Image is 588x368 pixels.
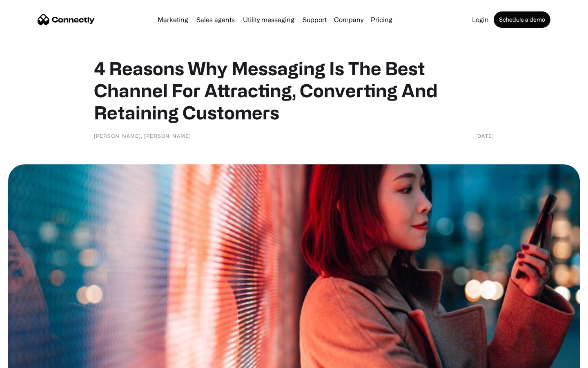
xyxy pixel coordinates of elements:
a: Sales agents [193,16,238,23]
a: Utility messaging [240,16,298,23]
ul: Language list [16,354,49,365]
a: Schedule a demo [494,11,550,28]
aside: Language selected: English [8,354,49,365]
a: Support [299,16,330,23]
div: [PERSON_NAME], [PERSON_NAME] [94,132,191,140]
a: Login [469,16,492,23]
a: Pricing [367,16,396,23]
a: Marketing [154,16,192,23]
div: Company [334,14,363,25]
div: [DATE] [475,132,494,140]
h1: 4 Reasons Why Messaging Is The Best Channel For Attracting, Converting And Retaining Customers [94,57,494,123]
